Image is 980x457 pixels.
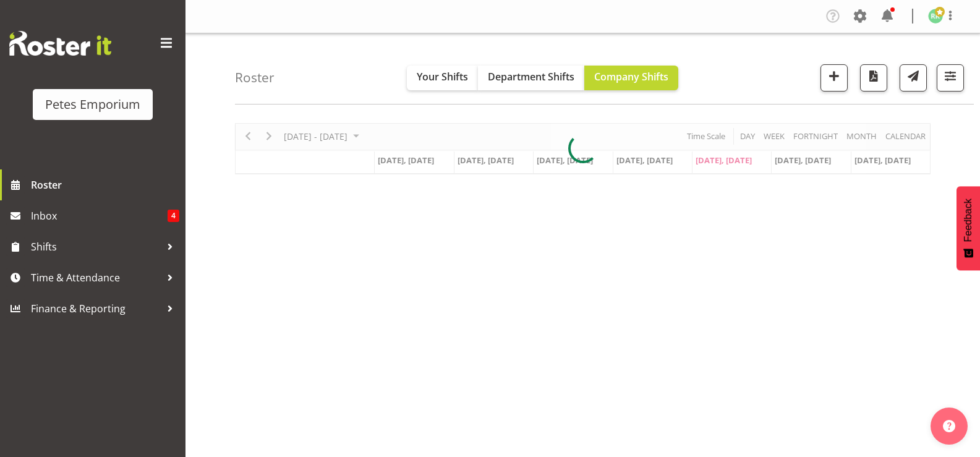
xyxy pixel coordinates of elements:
button: Department Shifts [478,66,584,90]
button: Filter Shifts [937,64,964,92]
span: Inbox [31,207,168,225]
button: Send a list of all shifts for the selected filtered period to all rostered employees. [900,64,927,92]
button: Feedback - Show survey [957,186,980,270]
button: Your Shifts [407,66,478,90]
span: Time & Attendance [31,268,161,287]
div: Petes Emporium [45,95,140,114]
button: Download a PDF of the roster according to the set date range. [860,64,887,92]
span: Your Shifts [417,70,468,83]
span: Roster [31,176,179,194]
span: Shifts [31,237,161,256]
span: Company Shifts [594,70,668,83]
span: Department Shifts [488,70,574,83]
img: Rosterit website logo [9,31,111,56]
img: help-xxl-2.png [943,420,955,432]
button: Company Shifts [584,66,678,90]
span: 4 [168,210,179,222]
button: Add a new shift [820,64,848,92]
span: Finance & Reporting [31,299,161,318]
img: ruth-robertson-taylor722.jpg [928,9,943,23]
span: Feedback [963,199,974,242]
h4: Roster [235,70,275,85]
